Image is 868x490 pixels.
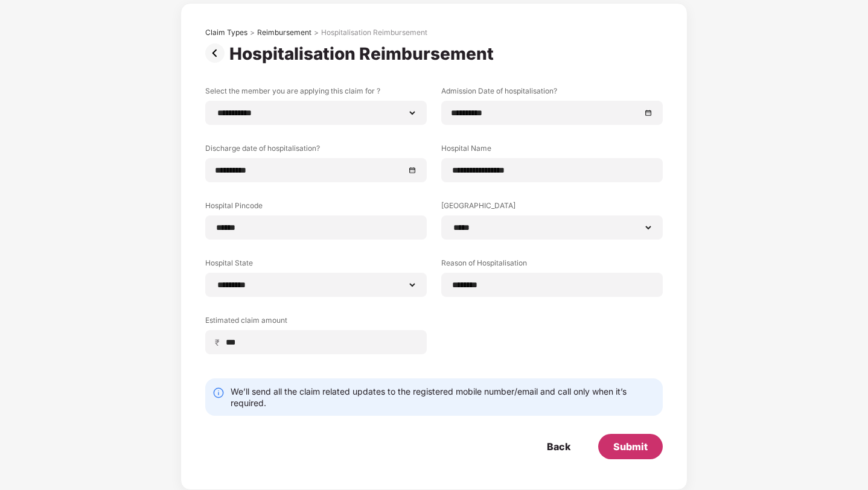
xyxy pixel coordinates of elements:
div: > [250,28,255,37]
div: We’ll send all the claim related updates to the registered mobile number/email and call only when... [231,386,656,409]
label: [GEOGRAPHIC_DATA] [441,200,663,215]
div: > [314,28,319,37]
label: Reason of Hospitalisation [441,258,663,273]
div: Claim Types [205,28,247,37]
label: Discharge date of hospitalisation? [205,143,427,158]
div: Hospitalisation Reimbursement [229,43,499,64]
div: Back [547,440,570,453]
label: Hospital Pincode [205,200,427,215]
label: Hospital State [205,258,427,273]
img: svg+xml;base64,PHN2ZyBpZD0iSW5mby0yMHgyMCIgeG1sbnM9Imh0dHA6Ly93d3cudzMub3JnLzIwMDAvc3ZnIiB3aWR0aD... [212,387,225,399]
span: ₹ [215,337,225,348]
div: Submit [613,440,648,453]
label: Hospital Name [441,143,663,158]
label: Select the member you are applying this claim for ? [205,86,427,101]
label: Estimated claim amount [205,315,427,330]
div: Hospitalisation Reimbursement [321,28,427,37]
label: Admission Date of hospitalisation? [441,86,663,101]
div: Reimbursement [257,28,311,37]
img: svg+xml;base64,PHN2ZyBpZD0iUHJldi0zMngzMiIgeG1sbnM9Imh0dHA6Ly93d3cudzMub3JnLzIwMDAvc3ZnIiB3aWR0aD... [205,43,229,63]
